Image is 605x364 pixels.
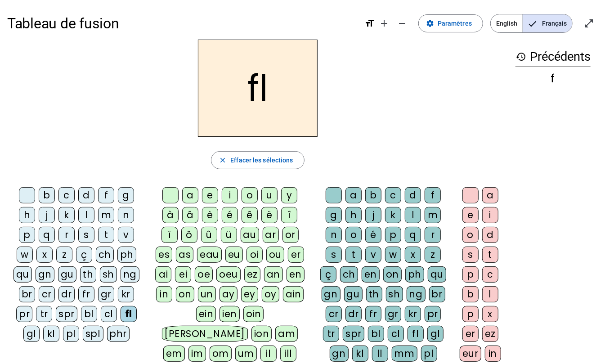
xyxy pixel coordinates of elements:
[43,326,59,342] div: kl
[282,227,299,243] div: or
[418,14,483,32] button: Paramètres
[176,247,193,263] div: as
[462,306,479,322] div: p
[198,40,318,137] h2: fl
[375,14,393,32] button: Augmenter la taille de la police
[482,247,498,263] div: t
[385,306,401,322] div: gr
[425,187,441,203] div: f
[326,227,342,243] div: n
[462,227,479,243] div: o
[320,266,336,283] div: ç
[421,346,437,362] div: pl
[39,286,55,302] div: cr
[365,247,381,263] div: v
[491,14,523,32] span: English
[383,266,402,283] div: on
[39,187,55,203] div: b
[388,326,404,342] div: cl
[81,306,97,322] div: bl
[482,207,498,223] div: i
[198,286,216,302] div: un
[426,19,434,27] mat-icon: settings
[121,306,137,322] div: fl
[241,227,259,243] div: au
[462,326,479,342] div: er
[462,207,479,223] div: e
[98,286,114,302] div: gr
[230,155,293,166] span: Effacer les sélections
[188,346,206,362] div: im
[385,247,401,263] div: w
[201,227,217,243] div: û
[462,266,479,283] div: p
[176,286,194,302] div: on
[251,326,272,342] div: ion
[280,346,296,362] div: ill
[352,346,368,362] div: kl
[39,227,55,243] div: q
[202,207,218,223] div: è
[344,286,363,302] div: gu
[345,207,362,223] div: h
[58,187,75,203] div: c
[16,306,32,322] div: pr
[580,14,598,32] button: Entrer en plein écran
[121,266,139,283] div: ng
[405,227,421,243] div: q
[78,286,94,302] div: fr
[405,306,421,322] div: kr
[379,18,390,29] mat-icon: add
[63,326,79,342] div: pl
[368,326,384,342] div: bl
[80,266,96,283] div: th
[490,14,573,33] mat-button-toggle-group: Language selection
[211,151,304,169] button: Effacer les sélections
[220,306,240,322] div: ien
[345,187,362,203] div: a
[156,286,172,302] div: in
[523,14,572,32] span: Français
[162,207,179,223] div: à
[405,207,421,223] div: l
[482,187,498,203] div: a
[98,187,114,203] div: f
[220,286,238,302] div: ay
[222,187,238,203] div: i
[19,227,35,243] div: p
[385,207,401,223] div: k
[428,266,446,283] div: qu
[7,9,357,38] h1: Tableau de fusion
[78,227,94,243] div: s
[281,187,297,203] div: y
[58,286,75,302] div: dr
[429,286,445,302] div: br
[287,266,305,283] div: en
[288,247,304,263] div: er
[98,207,114,223] div: m
[244,266,260,283] div: ez
[221,227,237,243] div: ü
[222,207,238,223] div: é
[242,187,258,203] div: o
[98,227,114,243] div: t
[583,18,594,29] mat-icon: open_in_full
[405,266,424,283] div: ph
[366,286,382,302] div: th
[118,207,134,223] div: n
[263,227,279,243] div: ar
[392,346,417,362] div: mm
[225,247,243,263] div: eu
[155,266,171,283] div: ai
[58,207,75,223] div: k
[243,306,264,322] div: oin
[482,306,498,322] div: x
[197,247,222,263] div: eau
[19,286,35,302] div: br
[182,187,198,203] div: a
[462,247,479,263] div: s
[365,227,381,243] div: é
[408,326,424,342] div: fl
[118,286,134,302] div: kr
[17,247,33,263] div: w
